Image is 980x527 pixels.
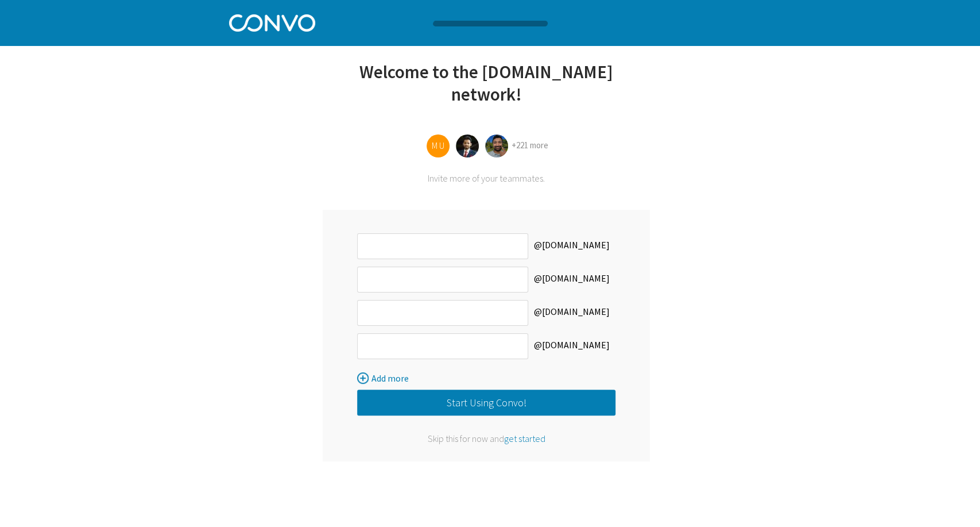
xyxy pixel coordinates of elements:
[357,390,615,416] button: Start Using Convo!
[229,11,315,32] img: Convo Logo
[528,233,615,259] label: @[DOMAIN_NAME]
[504,433,545,444] span: get started
[323,172,650,184] div: Invite more of your teammates.
[528,267,615,293] label: @[DOMAIN_NAME]
[323,60,650,120] div: Welcome to the [DOMAIN_NAME] network!
[371,372,409,384] span: Add more
[456,134,479,157] img: Muhammad Bilal
[485,134,508,157] img: Anees Iqbal
[528,333,615,359] label: @[DOMAIN_NAME]
[528,300,615,326] label: @[DOMAIN_NAME]
[427,134,450,157] div: M U
[357,433,615,444] div: Skip this for now and
[512,140,548,151] a: +221 more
